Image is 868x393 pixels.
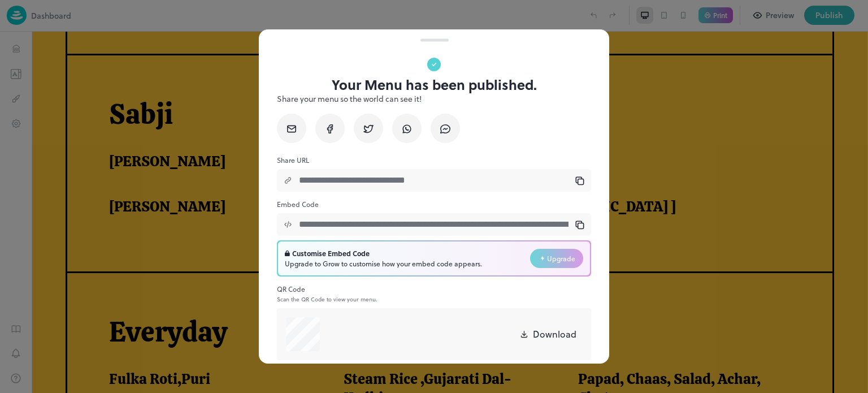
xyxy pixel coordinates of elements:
span: [PERSON_NAME] [77,166,194,184]
span: Fulka Roti,Puri [77,338,179,357]
p: Scan the QR Code to view your menu. [277,296,591,303]
p: Download [533,327,576,341]
div: Customise Embed Code [285,248,482,258]
span: Papad, Chaas, Salad, Achar, Chutney [546,338,753,375]
span: Tuver [ [DEMOGRAPHIC_DATA] ] [429,166,644,184]
p: Your Menu has been published. [332,77,537,93]
p: Everyday [77,283,767,318]
div: Upgrade to Grow to customise how your embed code appears. [285,258,482,269]
span: [PERSON_NAME] [429,120,545,139]
p: Embed Code [277,198,591,210]
span: Steam Rice ,Gujarati Dal-Kadhi [312,338,519,375]
p: Sabji [77,66,767,100]
span: [PERSON_NAME] [77,120,194,139]
p: Share URL [277,154,591,166]
span: Upgrade [547,253,575,264]
p: Share your menu so the world can see it! [277,93,591,105]
p: QR Code [277,283,591,295]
